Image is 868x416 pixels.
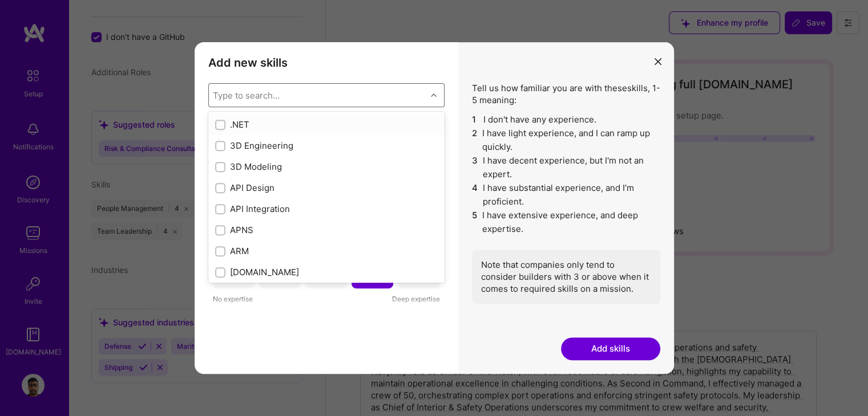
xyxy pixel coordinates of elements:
[392,293,440,305] span: Deep expertise
[195,42,674,374] div: modal
[561,337,660,360] button: Add skills
[416,271,421,283] div: 5
[472,154,660,181] li: I have decent experience, but I'm not an expert.
[215,203,438,215] div: API Integration
[213,293,253,305] span: No expertise
[472,209,478,236] span: 5
[232,271,236,283] div: 1
[472,209,660,236] li: I have extensive experience, and deep expertise.
[431,92,437,98] i: icon Chevron
[472,181,478,209] span: 4
[472,250,660,304] div: Note that companies only tend to consider builders with 3 or above when it comes to required skil...
[208,56,445,70] h3: Add new skills
[215,140,438,152] div: 3D Engineering
[215,161,438,173] div: 3D Modeling
[215,266,438,278] div: [DOMAIN_NAME]
[472,127,478,154] span: 2
[215,224,438,236] div: APNS
[324,271,329,283] div: 3
[472,113,660,127] li: I don't have any experience.
[472,113,479,127] span: 1
[215,245,438,257] div: ARM
[472,181,660,209] li: I have substantial experience, and I’m proficient.
[370,271,376,283] div: 4
[215,182,438,194] div: API Design
[215,119,438,130] div: .NET
[277,271,282,283] div: 2
[655,58,661,65] i: icon Close
[472,154,478,181] span: 3
[213,89,280,101] div: Type to search...
[472,82,660,304] div: Tell us how familiar you are with these skills , 1-5 meaning:
[472,127,660,154] li: I have light experience, and I can ramp up quickly.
